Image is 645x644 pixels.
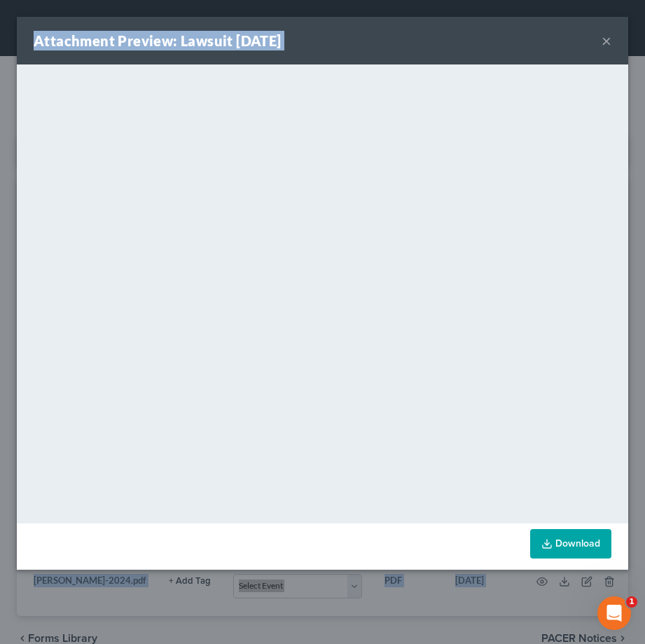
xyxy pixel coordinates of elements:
strong: Attachment Preview: Lawsuit [DATE] [34,32,282,49]
span: 1 [626,596,637,608]
iframe: <object ng-attr-data='[URL][DOMAIN_NAME]' type='application/pdf' width='100%' height='650px'></ob... [17,64,628,520]
a: Download [530,529,611,559]
iframe: Intercom live chat [597,596,631,630]
button: × [602,32,611,49]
